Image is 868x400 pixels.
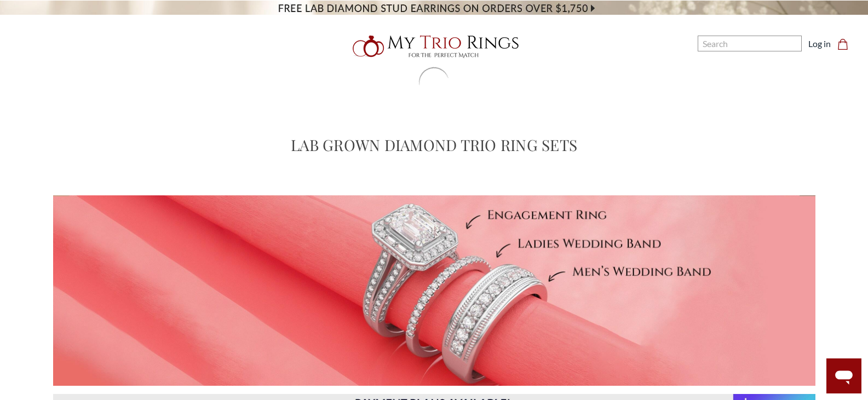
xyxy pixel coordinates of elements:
[347,29,522,64] img: My Trio Rings
[698,36,802,51] input: Search and use arrows or TAB to navigate results
[837,39,848,50] svg: cart.cart_preview
[291,134,577,156] h1: Lab Grown Diamond Trio Ring Sets
[53,195,815,386] img: LAB GROWN DIAMOND TRIO RING SETS
[252,29,617,64] a: My Trio Rings
[837,37,855,50] a: Cart with 0 items
[808,37,831,50] a: Log in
